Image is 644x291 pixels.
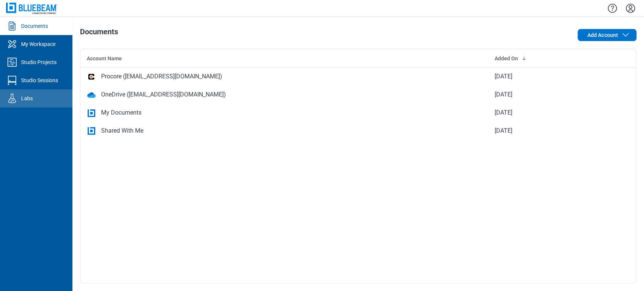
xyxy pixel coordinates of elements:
[489,86,599,104] td: [DATE]
[587,31,618,39] span: Add Account
[21,22,48,30] div: Documents
[101,126,143,135] div: Shared With Me
[21,40,55,48] div: My Workspace
[101,108,141,117] div: My Documents
[87,55,483,62] div: Account Name
[489,67,599,86] td: [DATE]
[101,72,222,81] div: Procore ([EMAIL_ADDRESS][DOMAIN_NAME])
[489,104,599,122] td: [DATE]
[21,77,58,84] div: Studio Sessions
[21,58,57,66] div: Studio Projects
[101,90,226,99] div: OneDrive ([EMAIL_ADDRESS][DOMAIN_NAME])
[6,20,18,32] svg: Documents
[489,122,599,140] td: [DATE]
[21,95,33,102] div: Labs
[495,55,593,62] div: Added On
[624,2,636,15] button: Settings
[578,29,636,41] button: Add Account
[6,92,18,104] svg: Labs
[6,56,18,68] svg: Studio Projects
[80,49,636,140] table: bb-data-table
[6,74,18,86] svg: Studio Sessions
[80,28,118,40] h1: Documents
[6,3,57,14] img: Bluebeam, Inc.
[6,38,18,50] svg: My Workspace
